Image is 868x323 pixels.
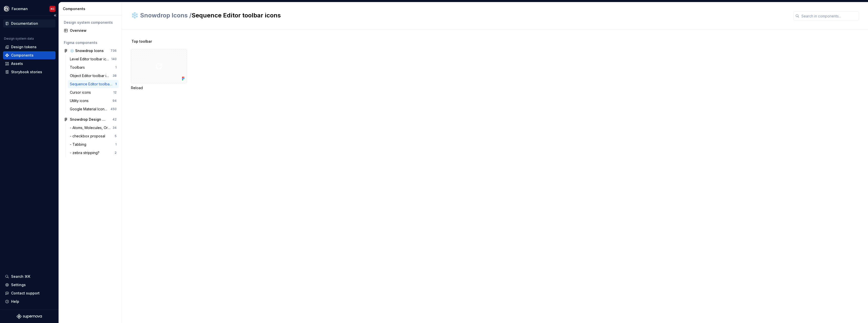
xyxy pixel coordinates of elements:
div: Help [11,299,19,304]
div: Design system data [4,37,34,41]
h2: Sequence Editor toolbar icons [131,11,787,19]
div: Contact support [11,291,40,296]
div: 38 [113,74,117,78]
a: Components [3,51,56,59]
div: Utility icons [70,98,91,103]
div: 94 [113,99,117,103]
a: Settings [3,281,56,289]
div: 736 [111,49,117,53]
button: Collapse sidebar [51,12,59,19]
div: Components [63,6,120,11]
button: Contact support [3,289,56,297]
div: Reload [131,85,187,90]
div: Cursor icons [70,90,93,95]
div: ❄️ Snowdrop Icons [70,48,104,53]
svg: Supernova Logo [17,314,42,319]
a: Storybook stories [3,68,56,76]
div: Storybook stories [11,69,42,74]
div: 12 [113,90,117,94]
div: Faceman [12,6,28,11]
img: 87d06435-c97f-426c-aa5d-5eb8acd3d8b3.png [4,6,10,12]
div: - zebra stripping? [70,150,101,155]
div: Documentation [11,21,38,26]
a: Level Editor toolbar icons140 [68,55,119,63]
a: - Atoms, Molecules, Organisms34 [68,124,119,132]
a: Overview [62,27,119,35]
a: Object Editor toolbar icons38 [68,72,119,80]
div: Settings [11,282,26,287]
div: Figma components [64,40,117,45]
div: Object Editor toolbar icons [70,73,113,78]
div: 1 [115,142,117,146]
div: Sequence Editor toolbar icons [70,82,115,87]
div: Design system components [64,20,117,25]
div: KC [51,7,55,11]
div: 34 [113,126,117,130]
div: - Tabbing [70,142,88,147]
div: 1 [115,65,117,69]
div: Assets [11,61,23,66]
div: - Atoms, Molecules, Organisms [70,125,113,130]
span: ❄️ Snowdrop Icons / [131,12,192,19]
a: Assets [3,60,56,68]
div: Snowdrop Design System 2.0 [70,117,107,122]
div: 140 [111,57,117,61]
a: ❄️ Snowdrop Icons736 [62,47,119,55]
a: Snowdrop Design System 2.042 [62,115,119,123]
div: Search ⌘K [11,274,30,279]
div: - checkbox proposal [70,134,107,139]
div: 42 [113,117,117,121]
div: Reload [131,49,187,90]
button: Help [3,297,56,306]
div: 2 [115,151,117,155]
div: Design tokens [11,44,37,49]
div: Google Material Icons (Icon Browser) [70,107,111,112]
span: Top toolbar [131,39,152,44]
div: 1 [115,82,117,86]
button: FacemanKC [1,3,58,14]
a: Utility icons94 [68,97,119,105]
div: Components [11,53,34,58]
a: - Tabbing1 [68,140,119,148]
div: Toolbars [70,65,87,70]
div: 5 [115,134,117,138]
div: Level Editor toolbar icons [70,57,111,62]
a: - zebra stripping?2 [68,149,119,157]
div: 450 [111,107,117,111]
a: Cursor icons12 [68,88,119,96]
a: Design tokens [3,43,56,51]
a: Sequence Editor toolbar icons1 [68,80,119,88]
a: Documentation [3,19,56,28]
a: Toolbars1 [68,63,119,71]
a: Google Material Icons (Icon Browser)450 [68,105,119,113]
a: - checkbox proposal5 [68,132,119,140]
div: Overview [70,28,117,33]
button: Search ⌘K [3,272,56,281]
input: Search in components... [799,11,859,20]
